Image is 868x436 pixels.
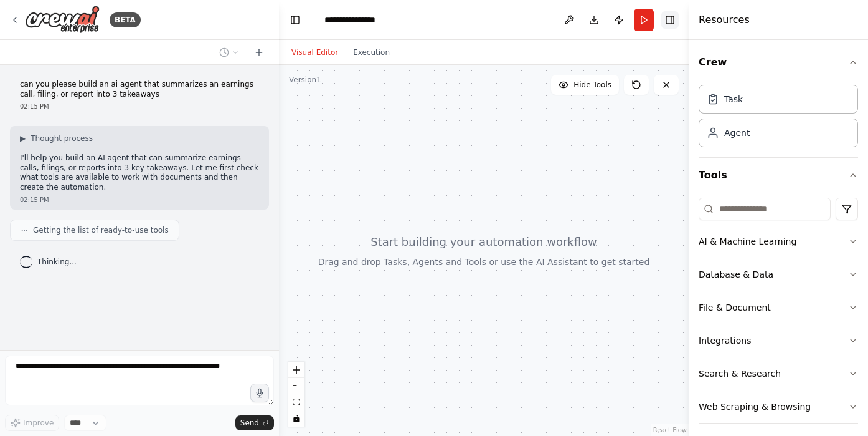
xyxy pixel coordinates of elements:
span: Getting the list of ready-to-use tools [33,225,169,235]
button: Send [235,415,274,430]
div: React Flow controls [288,362,304,427]
button: Web Scraping & Browsing [699,390,858,423]
span: ▶ [20,133,26,143]
button: Start a new chat [249,45,269,60]
button: Tools [699,158,858,193]
button: Search & Research [699,357,858,390]
button: Hide right sidebar [661,11,679,29]
div: Crew [699,80,858,157]
button: zoom in [288,362,304,378]
button: Switch to previous chat [214,45,244,60]
button: toggle interactivity [288,410,304,427]
div: 02:15 PM [20,102,259,111]
p: I'll help you build an AI agent that can summarize earnings calls, filings, or reports into 3 key... [20,153,259,192]
div: Tools [699,193,858,434]
button: File & Document [699,291,858,324]
button: Click to speak your automation idea [250,384,269,402]
span: Hide Tools [573,80,611,90]
button: Crew [699,45,858,80]
span: Thought process [31,133,93,143]
button: Hide Tools [551,75,619,95]
button: ▶Thought process [20,133,93,143]
button: Visual Editor [284,45,346,60]
div: Task [724,93,743,105]
span: Thinking... [37,257,77,267]
button: AI & Machine Learning [699,225,858,258]
button: Execution [346,45,397,60]
div: BETA [110,12,141,27]
p: can you please build an ai agent that summarizes an earnings call, filing, or report into 3 takea... [20,80,259,99]
button: fit view [288,394,304,410]
button: Database & Data [699,258,858,291]
div: Version 1 [289,75,321,85]
button: Improve [5,415,59,431]
h4: Resources [699,12,750,27]
div: 02:15 PM [20,195,259,205]
button: Hide left sidebar [286,11,304,29]
button: zoom out [288,378,304,394]
nav: breadcrumb [324,14,389,26]
img: Logo [25,6,100,34]
span: Improve [23,418,54,428]
span: Send [240,418,259,428]
button: Integrations [699,324,858,357]
div: Agent [724,127,750,139]
a: React Flow attribution [653,427,687,434]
